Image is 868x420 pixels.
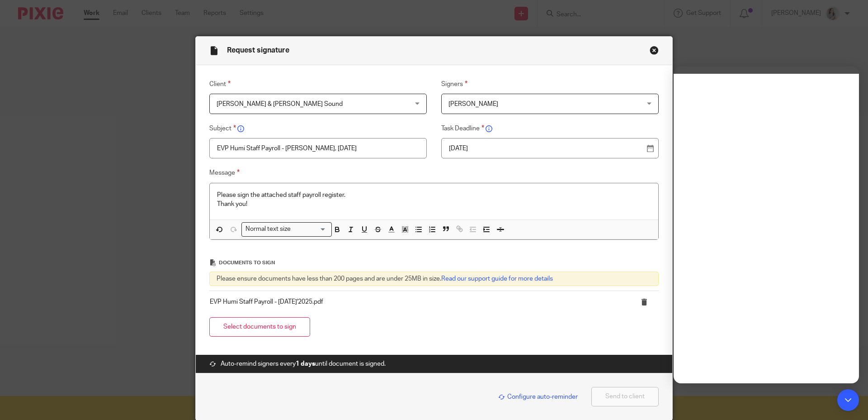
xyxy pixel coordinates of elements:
p: Thank you! [217,200,651,209]
span: Auto-remind signers every until document is signed. [221,359,386,368]
span: [PERSON_NAME] [448,101,498,107]
span: Task Deadline [441,125,484,132]
button: Close modal [650,46,659,55]
span: Configure auto-reminder [498,394,578,400]
p: EVP Humi Staff Payroll - [DATE]'2025.pdf [210,297,621,306]
button: Select documents to sign [209,317,310,337]
input: Insert subject [209,138,427,158]
a: Read our support guide for more details [441,276,553,282]
span: [PERSON_NAME] & [PERSON_NAME] Sound [217,101,343,107]
span: Documents to sign [219,260,275,265]
p: Please sign the attached staff payroll register. [217,191,651,200]
label: Signers [441,79,659,90]
input: Search for option [294,224,326,234]
div: Search for option [241,222,332,236]
div: Please ensure documents have less than 200 pages and are under 25MB in size. [209,272,659,286]
label: Message [209,167,659,178]
span: Subject [209,125,236,132]
span: Request signature [227,47,289,54]
label: Client [209,79,427,90]
strong: 1 days [296,361,315,367]
span: Normal text size [244,224,293,234]
p: [DATE] [449,144,644,153]
button: Send to client [591,387,659,406]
